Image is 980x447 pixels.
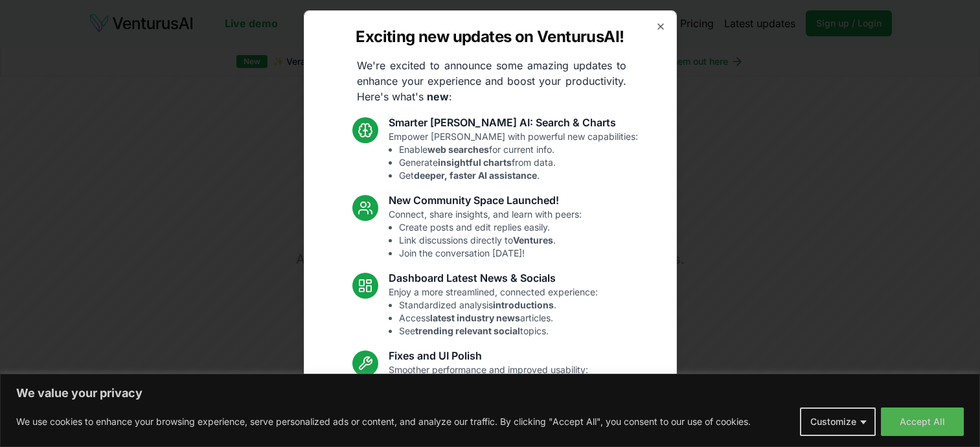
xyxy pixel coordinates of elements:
p: Empower [PERSON_NAME] with powerful new capabilities: [389,130,638,182]
li: Standardized analysis . [399,299,598,312]
li: Access articles. [399,312,598,325]
h3: Dashboard Latest News & Socials [389,270,598,286]
strong: new [427,90,449,103]
li: Enhanced overall UI consistency. [399,402,600,415]
li: See topics. [399,325,598,338]
li: Link discussions directly to . [399,234,582,247]
strong: insightful charts [438,157,512,168]
strong: trending relevant social [415,325,520,336]
p: Smoother performance and improved usability: [389,363,600,415]
p: Connect, share insights, and learn with peers: [389,208,582,260]
li: Create posts and edit replies easily. [399,221,582,234]
li: Get . [399,169,638,182]
h3: New Community Space Launched! [389,192,582,208]
strong: web searches [427,144,489,155]
li: Enable for current info. [399,143,638,156]
li: Join the conversation [DATE]! [399,247,582,260]
h3: Fixes and UI Polish [389,348,600,363]
li: Resolved [PERSON_NAME] chart loading issue. [399,376,600,389]
p: Enjoy a more streamlined, connected experience: [389,286,598,338]
li: Fixed mobile chat & sidebar glitches. [399,389,600,402]
strong: latest industry news [430,312,520,323]
li: Generate from data. [399,156,638,169]
h2: Exciting new updates on VenturusAI! [356,27,624,47]
strong: Ventures [513,235,553,246]
h3: Smarter [PERSON_NAME] AI: Search & Charts [389,115,638,130]
strong: deeper, faster AI assistance [414,170,537,181]
strong: introductions [493,299,554,310]
p: We're excited to announce some amazing updates to enhance your experience and boost your producti... [347,58,637,104]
